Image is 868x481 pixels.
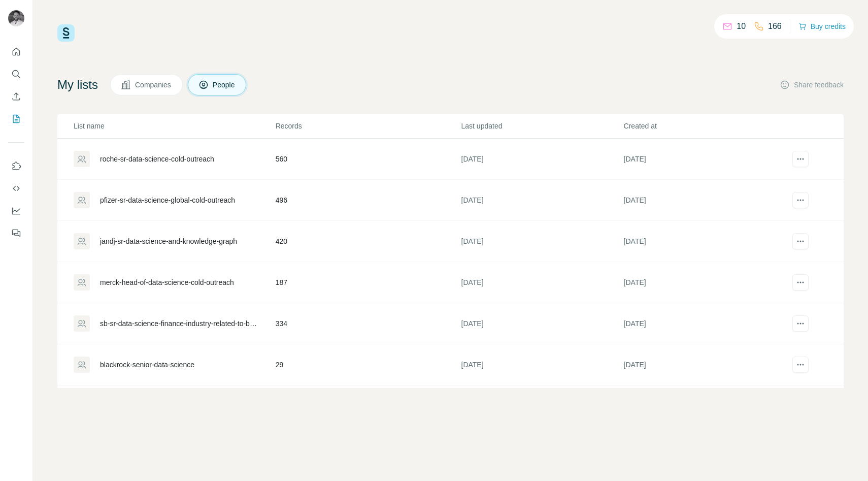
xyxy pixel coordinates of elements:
[624,121,785,131] p: Created at
[8,157,24,175] button: Use Surfe on LinkedIn
[461,303,623,344] td: [DATE]
[461,262,623,303] td: [DATE]
[768,20,782,33] p: 166
[275,262,461,303] td: 187
[780,80,844,90] button: Share feedback
[737,20,746,33] p: 10
[461,139,623,180] td: [DATE]
[792,151,809,167] button: actions
[8,87,24,106] button: Enrich CSV
[792,274,809,291] button: actions
[461,386,623,427] td: [DATE]
[8,65,24,83] button: Search
[792,192,809,208] button: actions
[623,262,786,303] td: [DATE]
[461,121,623,131] p: Last updated
[100,360,194,370] div: blackrock-senior-data-science
[100,154,214,164] div: roche-sr-data-science-cold-outreach
[623,386,786,427] td: [DATE]
[461,221,623,262] td: [DATE]
[8,202,24,220] button: Dashboard
[100,318,258,329] div: sb-sr-data-science-finance-industry-related-to-blackrock
[623,344,786,386] td: [DATE]
[100,277,234,287] div: merck-head-of-data-science-cold-outreach
[623,180,786,221] td: [DATE]
[213,80,236,90] span: People
[276,121,460,131] p: Records
[275,344,461,386] td: 29
[798,19,846,34] button: Buy credits
[100,236,237,246] div: jandj-sr-data-science-and-knowledge-graph
[461,180,623,221] td: [DATE]
[461,344,623,386] td: [DATE]
[8,10,24,26] img: Avatar
[792,233,809,249] button: actions
[792,315,809,332] button: actions
[100,195,235,205] div: pfizer-sr-data-science-global-cold-outreach
[792,357,809,373] button: actions
[275,180,461,221] td: 496
[623,139,786,180] td: [DATE]
[74,121,275,131] p: List name
[57,24,75,42] img: Surfe Logo
[623,303,786,344] td: [DATE]
[8,224,24,242] button: Feedback
[8,110,24,128] button: My lists
[8,179,24,198] button: Use Surfe API
[57,77,98,93] h4: My lists
[8,43,24,61] button: Quick start
[275,386,461,427] td: 299
[135,80,172,90] span: Companies
[275,139,461,180] td: 560
[275,303,461,344] td: 334
[275,221,461,262] td: 420
[623,221,786,262] td: [DATE]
